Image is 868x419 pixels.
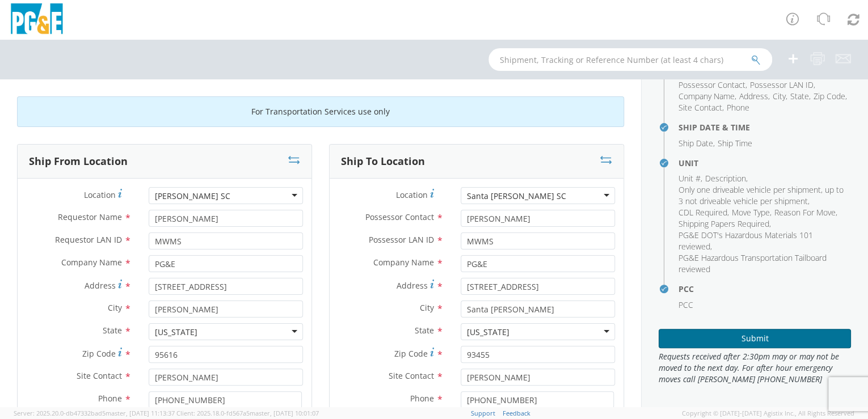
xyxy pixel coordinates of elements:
span: Zip Code [82,348,116,359]
span: Requests received after 2:30pm may or may not be moved to the next day. For after hour emergency ... [659,351,851,385]
div: For Transportation Services use only [17,96,624,127]
span: master, [DATE] 11:13:37 [106,409,175,417]
li: , [679,184,848,207]
li: , [790,91,811,102]
span: Company Name [61,257,122,268]
a: Feedback [503,409,530,417]
a: Support [471,409,495,417]
span: Requestor Name [58,211,122,222]
div: [PERSON_NAME] SC [155,191,230,202]
div: [US_STATE] [155,327,197,338]
span: Site Contact [77,370,122,381]
input: Shipment, Tracking or Reference Number (at least 4 chars) [488,48,772,71]
li: , [679,230,848,252]
span: Copyright © [DATE]-[DATE] Agistix Inc., All Rights Reserved [682,409,854,418]
span: PCC [679,299,693,310]
span: Only one driveable vehicle per shipment, up to 3 not driveable vehicle per shipment [679,184,844,206]
li: , [679,91,736,102]
li: , [679,79,747,91]
span: PG&E Hazardous Transportation Tailboard reviewed [679,252,827,274]
li: , [814,91,847,102]
span: Phone [98,393,122,404]
span: Zip Code [814,91,845,101]
span: Company Name [679,91,735,101]
span: Client: 2025.18.0-fd567a5 [176,409,319,417]
span: Ship Date [679,138,713,149]
span: Address [85,280,116,291]
span: Possessor LAN ID [750,79,814,90]
span: Unit # [679,173,701,184]
span: Company Name [373,257,434,268]
span: Possessor LAN ID [369,234,434,245]
img: pge-logo-06675f144f4cfa6a6814.png [9,3,65,37]
li: , [679,102,724,113]
span: Location [396,189,428,200]
li: , [679,207,729,218]
li: , [705,173,748,184]
span: Site Contact [389,370,434,381]
span: Requestor LAN ID [55,234,122,245]
li: , [679,218,771,230]
span: Zip Code [394,348,428,359]
li: , [750,79,815,91]
span: Possessor Contact [365,211,434,222]
span: Ship Time [718,138,752,149]
h3: Ship From Location [29,156,128,167]
span: Move Type [732,207,770,218]
span: Phone [410,393,434,404]
span: Phone [727,102,749,113]
span: Server: 2025.20.0-db47332bad5 [14,409,175,417]
span: State [103,325,122,336]
span: Reason For Move [774,207,836,218]
span: Site Contact [679,102,722,113]
li: , [774,207,837,218]
span: State [790,91,809,101]
span: CDL Required [679,207,727,218]
h3: Ship To Location [341,156,425,167]
span: City [773,91,786,101]
li: , [739,91,770,102]
li: , [732,207,772,218]
span: Address [397,280,428,291]
span: City [420,302,434,313]
span: City [108,302,122,313]
li: , [679,173,702,184]
span: Location [84,189,116,200]
button: Submit [659,329,851,348]
h4: PCC [679,285,851,293]
span: Possessor Contact [679,79,745,90]
span: Description [705,173,746,184]
h4: Unit [679,159,851,167]
span: PG&E DOT's Hazardous Materials 101 reviewed [679,230,813,252]
span: Shipping Papers Required [679,218,769,229]
span: Address [739,91,768,101]
h4: Ship Date & Time [679,123,851,132]
span: master, [DATE] 10:01:07 [250,409,319,417]
li: , [679,138,715,149]
div: Santa [PERSON_NAME] SC [467,191,566,202]
li: , [773,91,787,102]
div: [US_STATE] [467,327,509,338]
span: State [415,325,434,336]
